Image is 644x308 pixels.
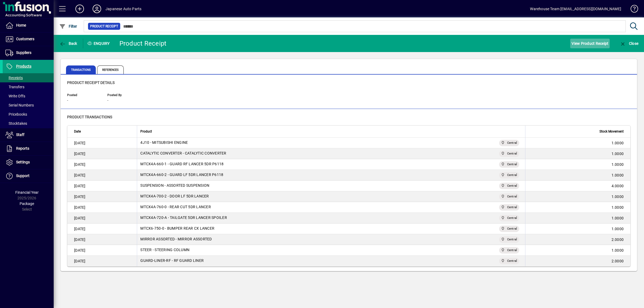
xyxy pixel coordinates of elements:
[525,148,630,159] td: 1.0000
[140,151,226,157] div: CATALYTIC CONVERTER - CATALYTIC CONVERTER
[525,138,630,148] td: 1.0000
[16,64,31,68] span: Products
[5,121,27,126] span: Stocktakes
[525,202,630,213] td: 1.0000
[67,256,137,266] td: [DATE]
[107,98,108,103] span: -
[90,24,118,29] span: Product Receipt
[525,191,630,202] td: 1.0000
[499,183,519,189] span: Central
[15,190,39,195] span: Financial Year
[3,110,54,119] a: Pricebooks
[599,129,624,134] span: Stock Movement
[3,73,54,82] a: Receipts
[525,256,630,266] td: 2.0000
[525,181,630,191] td: 4.0000
[499,226,519,232] span: Central
[507,183,517,189] span: Central
[3,128,54,142] a: Staff
[499,204,519,211] span: Central
[67,98,68,103] span: -
[499,161,519,168] span: Central
[5,94,25,98] span: Write Offs
[88,4,105,14] button: Profile
[67,191,137,202] td: [DATE]
[140,258,204,264] div: GUARD-LINER-RF - RF GUARD LINER
[20,201,34,206] span: Package
[140,226,214,232] div: MTCX6-750-0 - BUMPER REAR CX LANCER
[140,172,223,178] div: MTCX4A-660-2 - GUARD LF 5DR LANCER P6118
[499,215,519,221] span: Central
[16,146,29,151] span: Reports
[525,223,630,234] td: 1.0000
[507,215,517,221] span: Central
[71,4,88,14] button: Add
[3,46,54,60] a: Suppliers
[3,82,54,91] a: Transfers
[67,93,99,97] span: Posted
[525,159,630,170] td: 1.0000
[59,41,77,46] span: Back
[16,50,31,55] span: Suppliers
[67,213,137,223] td: [DATE]
[140,247,189,254] div: STEER - STEERING COLUMN
[67,159,137,170] td: [DATE]
[140,236,212,243] div: MIRROR ASSORTED - MIRROR ASSORTED
[67,80,115,85] span: Product Receipt Details
[67,234,137,245] td: [DATE]
[5,85,24,89] span: Transfers
[507,237,517,242] span: Central
[525,245,630,256] td: 1.0000
[67,115,112,119] span: Product transactions
[16,37,34,41] span: Customers
[525,234,630,245] td: 2.0000
[614,39,644,48] app-page-header-button: Close enquiry
[67,202,137,213] td: [DATE]
[67,181,137,191] td: [DATE]
[507,205,517,210] span: Central
[140,215,227,221] div: MTCX4A-720-A - TAILGATE 5DR LANCER SPOILER
[16,160,30,164] span: Settings
[67,170,137,181] td: [DATE]
[525,170,630,181] td: 1.0000
[3,142,54,155] a: Reports
[97,65,124,74] span: References
[3,101,54,110] a: Serial Numbers
[3,156,54,169] a: Settings
[107,93,140,97] span: Posted By
[618,39,640,48] button: Close
[67,245,137,256] td: [DATE]
[5,112,27,116] span: Pricebooks
[140,140,188,146] div: 4J10 - MITSUBISHI ENGINE
[507,140,517,146] span: Central
[572,39,608,48] span: View Product Receipt
[54,39,83,48] app-page-header-button: Back
[507,226,517,232] span: Central
[570,39,610,48] button: View Product Receipt
[16,174,30,178] span: Support
[59,24,77,28] span: Filter
[67,138,137,148] td: [DATE]
[507,194,517,199] span: Central
[507,173,517,178] span: Central
[499,236,519,243] span: Central
[3,169,54,183] a: Support
[140,183,209,189] div: SUSPENSION - ASSORTED SUSPENSION
[620,41,638,46] span: Close
[66,65,96,74] span: Transactions
[16,23,26,27] span: Home
[67,148,137,159] td: [DATE]
[16,133,24,137] span: Staff
[507,151,517,156] span: Central
[507,258,517,264] span: Central
[627,1,637,19] a: Knowledge Base
[74,129,81,134] span: Date
[58,21,79,31] button: Filter
[499,140,519,146] span: Central
[507,162,517,167] span: Central
[58,39,79,48] button: Back
[67,223,137,234] td: [DATE]
[5,103,34,107] span: Serial Numbers
[5,76,23,80] span: Receipts
[119,39,167,48] div: Product Receipt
